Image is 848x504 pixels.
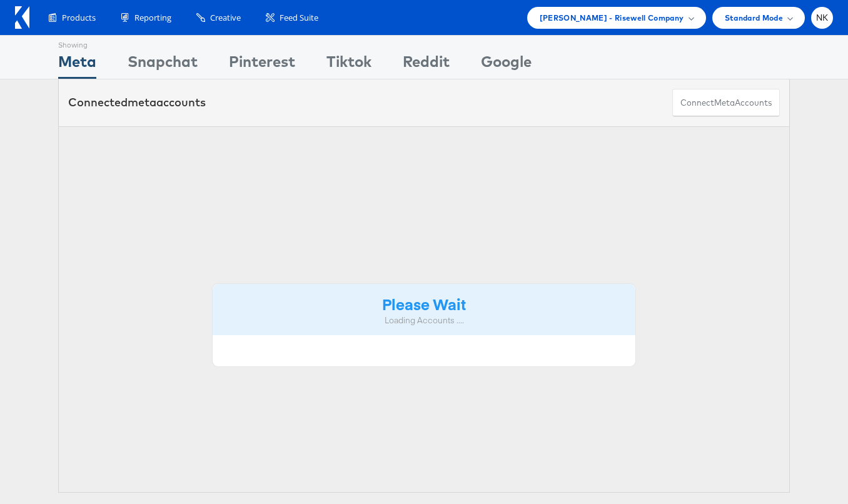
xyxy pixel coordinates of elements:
span: meta [714,97,735,109]
div: Tiktok [326,51,371,79]
div: Showing [58,36,96,51]
div: Meta [58,51,96,79]
strong: Please Wait [382,293,466,314]
span: Reporting [134,12,171,24]
span: Feed Suite [280,12,318,24]
div: Loading Accounts .... [222,315,626,326]
div: Reddit [403,51,450,79]
div: Snapchat [128,51,198,79]
span: Creative [210,12,241,24]
div: Connected accounts [68,94,206,111]
span: [PERSON_NAME] - Risewell Company [540,11,684,24]
span: NK [816,14,829,22]
button: ConnectmetaAccounts [672,89,780,117]
span: Standard Mode [725,11,783,24]
span: Products [62,12,96,24]
div: Pinterest [229,51,295,79]
span: meta [128,95,156,109]
div: Google [481,51,532,79]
